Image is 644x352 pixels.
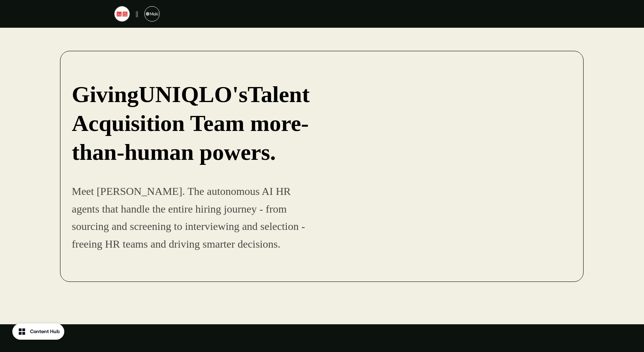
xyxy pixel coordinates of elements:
p: Meet [PERSON_NAME]. The autonomous AI HR agents that handle the entire hiring journey - from sour... [72,183,312,253]
p: || [136,9,138,18]
button: Content Hub [12,324,64,340]
strong: Giving [72,82,139,107]
p: UNIQLO's [72,80,312,167]
div: Content Hub [30,328,60,335]
strong: Talent Acquisition Team more-than-human powers. [72,82,310,165]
